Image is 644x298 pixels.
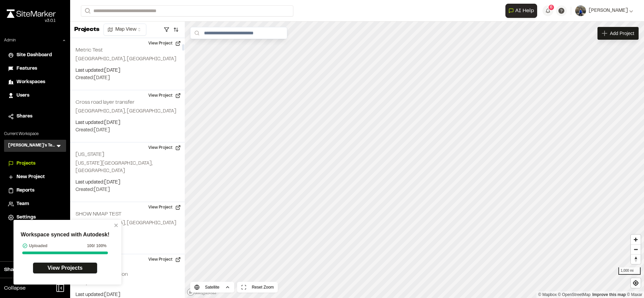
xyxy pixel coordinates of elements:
p: Last updated: [DATE] [76,179,179,186]
p: [GEOGRAPHIC_DATA], [GEOGRAPHIC_DATA] [76,56,179,63]
div: 1,000 mi [618,267,641,275]
p: Last updated: [DATE] [76,231,179,238]
h2: SHOW NMAP TEST [76,212,121,217]
span: AI Help [515,7,534,15]
button: [PERSON_NAME] [575,5,633,16]
p: Created: [DATE] [76,127,179,134]
a: Workspaces [8,78,62,86]
span: 100 / [87,243,95,249]
span: 6 [550,4,553,10]
a: New Project [8,173,62,181]
span: Settings [17,214,36,221]
a: Projects [8,160,62,167]
canvas: Map [185,22,644,298]
p: Projects [74,25,99,34]
button: Zoom out [631,244,641,254]
span: Features [17,65,37,72]
p: Created: [DATE] [76,238,179,246]
button: View Project [144,142,185,153]
p: Workspace synced with Autodesk! [21,231,109,239]
h2: [US_STATE] [76,152,104,157]
a: View Projects [33,262,97,274]
button: close [114,223,119,228]
p: [GEOGRAPHIC_DATA], [GEOGRAPHIC_DATA] [76,108,179,115]
p: Last updated: [DATE] [76,67,179,74]
p: Created: [DATE] [76,186,179,194]
p: Last updated: [DATE] [76,119,179,127]
span: Reports [17,187,34,194]
span: Team [17,200,29,208]
button: View Project [144,202,185,213]
p: Current Workspace [4,131,66,137]
a: Map feedback [592,292,626,297]
div: Open AI Assistant [505,4,540,18]
span: Add Project [610,30,634,37]
button: Reset Zoom [237,282,278,293]
button: Search [81,5,93,16]
span: Shares [17,113,32,120]
button: 6 [543,5,553,16]
a: OpenStreetMap [558,292,591,297]
span: Zoom out [631,245,641,254]
span: Site Dashboard [17,52,52,59]
span: New Project [17,173,45,181]
span: Collapse [4,284,26,292]
h2: SLT 1092 [76,262,179,270]
button: View Project [144,254,185,265]
button: View Project [144,90,185,101]
p: [US_STATE][GEOGRAPHIC_DATA], [GEOGRAPHIC_DATA] [76,160,179,175]
a: Site Dashboard [8,52,62,59]
h3: [PERSON_NAME]'s Test [8,142,55,149]
button: View Project [144,38,185,49]
span: Workspaces [17,78,45,86]
p: Created: [DATE] [76,74,179,82]
button: Zoom in [631,235,641,244]
span: [PERSON_NAME] [589,7,628,14]
button: Open AI Assistant [505,4,537,18]
a: Mapbox logo [187,288,216,296]
img: rebrand.png [7,9,56,18]
a: Features [8,65,62,72]
img: User [575,5,586,16]
span: Users [17,92,29,99]
a: Reports [8,187,62,194]
p: Admin [4,37,16,43]
div: Uploaded [22,243,48,249]
button: Find my location [631,278,641,288]
button: Satellite [190,282,234,293]
span: 100% [96,243,107,249]
p: Salta, Salta [76,280,179,287]
a: Users [8,92,62,99]
a: Shares [8,113,62,120]
a: Mapbox [538,292,557,297]
p: [GEOGRAPHIC_DATA], [GEOGRAPHIC_DATA] [76,220,179,227]
h2: Cross road layer transfer [76,100,135,105]
h2: Metric Test [76,48,103,53]
a: Team [8,200,62,208]
a: Maxar [627,292,642,297]
span: Projects [17,160,35,167]
div: Oh geez...please don't... [7,18,56,24]
span: Share Workspace [4,266,49,274]
button: Reset bearing to north [631,254,641,264]
a: Settings [8,214,62,221]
